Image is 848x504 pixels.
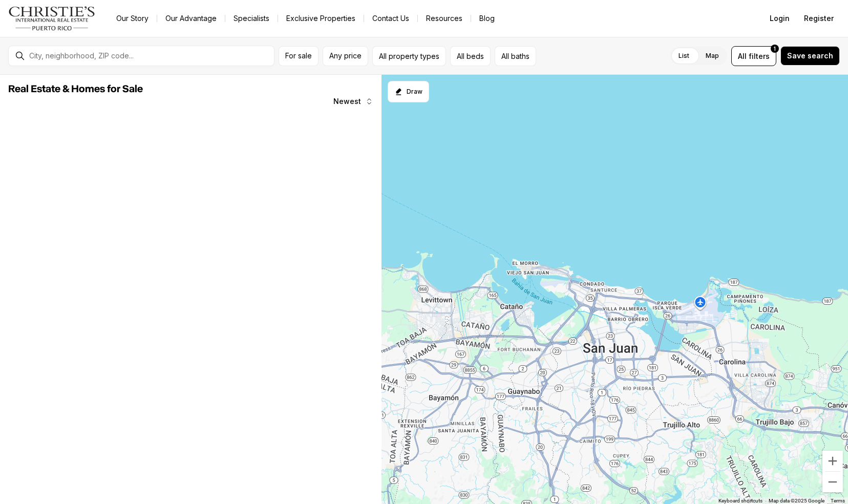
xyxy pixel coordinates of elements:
a: Our Story [108,11,157,26]
button: All property types [372,46,446,66]
button: Save search [780,46,840,66]
button: All beds [450,46,491,66]
button: Zoom in [822,451,843,471]
button: Newest [327,91,379,112]
span: Login [770,14,790,23]
button: Start drawing [388,81,429,102]
a: Resources [418,11,471,26]
label: Map [697,47,727,65]
span: filters [749,51,770,61]
span: Real Estate & Homes for Sale [8,84,143,94]
span: All [738,51,747,61]
img: logo [8,6,96,31]
span: Save search [787,52,833,60]
button: All baths [495,46,536,66]
a: Our Advantage [157,11,225,26]
a: Blog [471,11,503,26]
span: Any price [329,52,362,60]
label: List [670,47,697,65]
button: Any price [323,46,368,66]
button: Allfilters1 [731,46,776,66]
span: Newest [333,97,361,106]
button: Login [764,8,796,29]
span: Register [804,14,834,23]
span: For sale [285,52,312,60]
a: Specialists [225,11,278,26]
span: Map data ©2025 Google [769,498,824,503]
a: Exclusive Properties [278,11,364,26]
span: 1 [774,45,776,53]
button: Contact Us [364,11,417,26]
button: Register [798,8,840,29]
button: For sale [279,46,319,66]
